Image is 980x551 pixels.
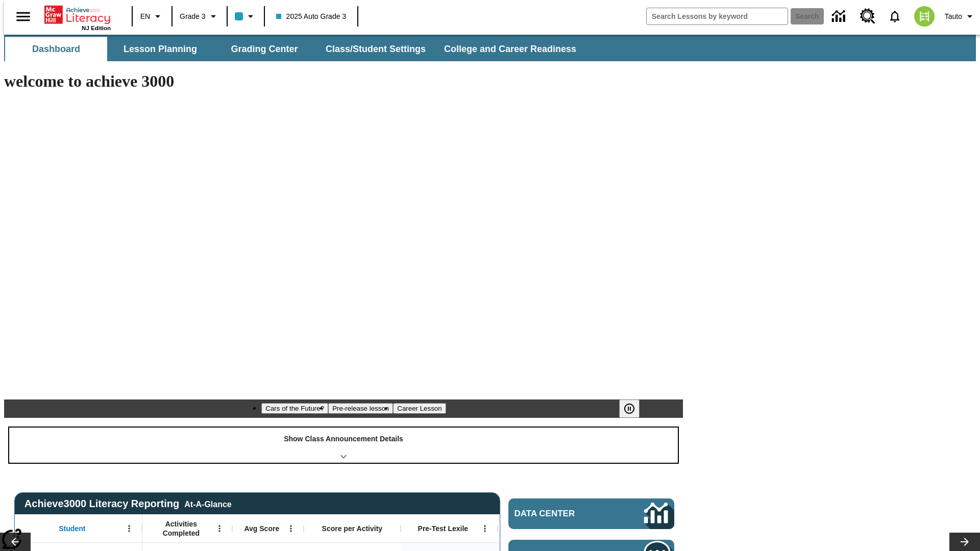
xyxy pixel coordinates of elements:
[322,524,383,533] span: Score per Activity
[619,399,640,418] button: Pause
[9,428,678,463] div: Show Class Announcement Details
[276,11,347,22] span: 2025 Auto Grade 3
[914,6,935,27] img: avatar image
[317,37,434,61] button: Class/Student Settings
[945,11,962,22] span: Tauto
[4,37,585,61] div: SubNavbar
[109,37,211,61] button: Lesson Planning
[24,498,232,510] span: Achieve3000 Literacy Reporting
[184,498,231,509] div: At-A-Glance
[231,7,261,26] button: Class color is light blue. Change class color
[213,37,315,61] button: Grading Center
[826,3,854,31] a: Data Center
[59,524,85,533] span: Student
[136,7,168,26] button: Language: EN, Select a language
[328,403,393,414] button: Slide 2 Pre-release lesson
[176,7,224,26] button: Grade: Grade 3, Select a grade
[5,37,107,61] button: Dashboard
[619,399,650,418] div: Pause
[881,3,908,30] a: Notifications
[4,72,683,91] h1: welcome to achieve 3000
[44,5,111,25] a: Home
[261,403,328,414] button: Slide 1 Cars of the Future?
[647,8,788,24] input: search field
[949,533,980,551] button: Lesson carousel, Next
[854,3,881,30] a: Resource Center, Will open in new tab
[4,35,976,61] div: SubNavbar
[393,403,446,414] button: Slide 3 Career Lesson
[148,519,215,538] span: Activities Completed
[8,2,38,32] button: Open side menu
[180,11,206,22] span: Grade 3
[436,37,584,61] button: College and Career Readiness
[44,4,111,31] div: Home
[514,509,610,519] span: Data Center
[477,521,493,536] button: Open Menu
[508,498,674,529] a: Data Center
[244,524,279,533] span: Avg Score
[212,521,227,536] button: Open Menu
[941,7,980,26] button: Profile/Settings
[140,11,150,22] span: EN
[908,3,941,30] button: Select a new avatar
[284,434,403,444] p: Show Class Announcement Details
[82,25,111,31] span: NJ Edition
[121,521,137,536] button: Open Menu
[283,521,299,536] button: Open Menu
[418,524,469,533] span: Pre-Test Lexile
